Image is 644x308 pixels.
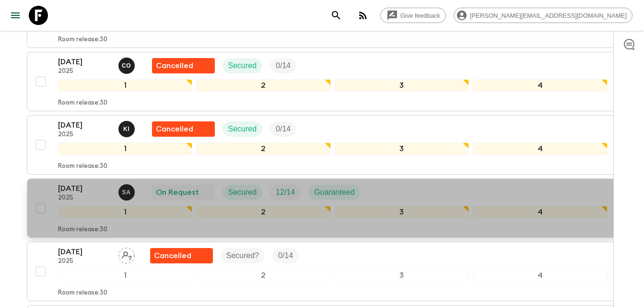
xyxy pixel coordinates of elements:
[473,269,608,282] div: 4
[58,269,193,282] div: 1
[152,121,215,137] div: Flash Pack cancellation
[58,206,193,218] div: 1
[276,123,291,135] p: 0 / 14
[118,121,137,137] button: KI
[335,79,469,92] div: 3
[118,187,137,195] span: Samir Achahri
[380,8,446,23] a: Give feedback
[314,187,355,198] p: Guaranteed
[58,258,111,265] p: 2025
[276,187,295,198] p: 12 / 14
[270,121,296,137] div: Trip Fill
[58,163,107,170] p: Room release: 30
[118,184,137,201] button: SA
[152,58,215,73] div: Flash Pack cancellation
[58,289,107,297] p: Room release: 30
[276,60,291,71] p: 0 / 14
[27,52,618,111] button: [DATE]2025Chama OuammiFlash Pack cancellationSecuredTrip Fill1234Room release:30
[118,60,137,68] span: Chama Ouammi
[335,206,469,218] div: 3
[272,248,299,263] div: Trip Fill
[473,142,608,155] div: 4
[58,119,111,131] p: [DATE]
[327,6,346,25] button: search adventures
[27,115,618,175] button: [DATE]2025Khaled IngriouiFlash Pack cancellationSecuredTrip Fill1234Room release:30
[58,68,111,75] p: 2025
[222,58,263,73] div: Secured
[58,246,111,258] p: [DATE]
[156,187,199,198] p: On Request
[58,56,111,68] p: [DATE]
[454,8,632,23] div: [PERSON_NAME][EMAIL_ADDRESS][DOMAIN_NAME]
[150,248,213,263] div: Flash Pack cancellation
[58,194,111,202] p: 2025
[270,58,296,73] div: Trip Fill
[58,131,111,139] p: 2025
[196,206,331,218] div: 2
[6,6,25,25] button: menu
[58,79,193,92] div: 1
[228,123,257,135] p: Secured
[228,187,257,198] p: Secured
[335,142,469,155] div: 3
[156,60,193,71] p: Cancelled
[196,79,331,92] div: 2
[58,226,107,234] p: Room release: 30
[118,58,137,74] button: CO
[154,250,191,261] p: Cancelled
[196,269,331,282] div: 2
[122,189,131,196] p: S A
[196,142,331,155] div: 2
[465,12,632,19] span: [PERSON_NAME][EMAIL_ADDRESS][DOMAIN_NAME]
[156,123,193,135] p: Cancelled
[270,185,301,200] div: Trip Fill
[221,248,265,263] div: Secured?
[118,124,137,131] span: Khaled Ingrioui
[335,269,469,282] div: 3
[278,250,293,261] p: 0 / 14
[58,36,107,44] p: Room release: 30
[123,125,129,133] p: K I
[473,79,608,92] div: 4
[395,12,445,19] span: Give feedback
[58,99,107,107] p: Room release: 30
[222,185,263,200] div: Secured
[58,183,111,194] p: [DATE]
[118,250,135,258] span: Assign pack leader
[58,142,193,155] div: 1
[27,242,618,301] button: [DATE]2025Assign pack leaderFlash Pack cancellationSecured?Trip Fill1234Room release:30
[222,121,263,137] div: Secured
[122,62,131,70] p: C O
[228,60,257,71] p: Secured
[27,178,618,238] button: [DATE]2025Samir AchahriOn RequestSecuredTrip FillGuaranteed1234Room release:30
[473,206,608,218] div: 4
[226,250,259,261] p: Secured?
